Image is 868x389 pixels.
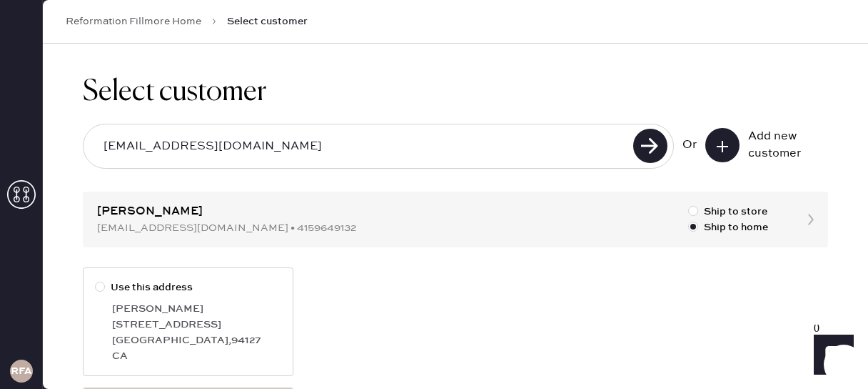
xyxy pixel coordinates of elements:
div: Or [682,137,697,154]
label: Ship to home [688,220,768,235]
a: Reformation Fillmore Home [66,14,201,29]
h1: Select customer [83,75,828,109]
iframe: Front Chat [800,325,862,386]
div: CA [112,348,281,364]
input: Search by email or phone number [92,130,629,163]
div: [STREET_ADDRESS] [112,317,281,333]
div: [GEOGRAPHIC_DATA] , 94127 [112,333,281,348]
div: Add new customer [748,128,819,162]
div: [PERSON_NAME] [112,301,281,317]
span: Select customer [227,14,308,29]
h3: RFA [11,366,32,376]
label: Ship to store [688,204,768,220]
label: Use this address [95,280,281,295]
